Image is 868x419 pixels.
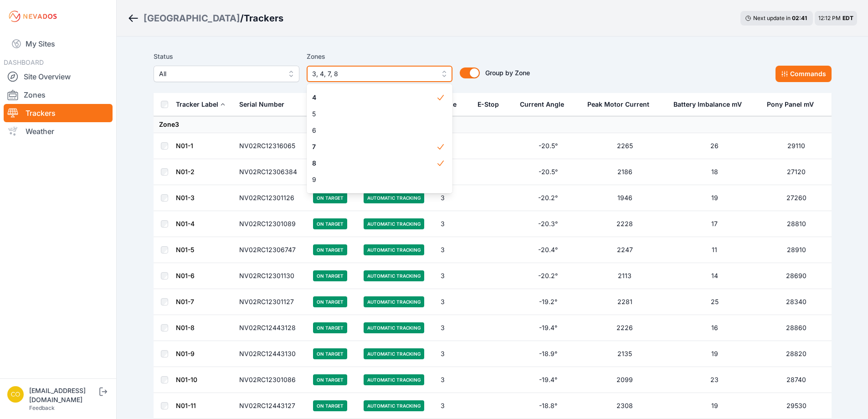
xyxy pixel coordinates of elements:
span: Automatic Tracking [364,296,424,307]
a: N01-6 [176,272,195,279]
span: Next update in [753,15,791,21]
div: Peak Motor Current [587,100,649,109]
span: All [159,68,281,79]
td: 2113 [582,263,668,289]
a: N01-4 [176,220,195,228]
label: Zones [307,51,452,62]
span: 12:12 PM [818,15,841,21]
td: -20.5° [514,159,581,185]
td: 28820 [761,341,832,367]
td: 27120 [761,159,832,185]
div: Current Angle [520,100,564,109]
span: On Target [313,270,347,281]
td: 2265 [582,133,668,159]
span: On Target [313,348,347,359]
span: 10 [312,191,436,201]
td: NV02RC12301086 [234,367,308,393]
span: On Target [313,244,347,255]
span: Group by Zone [485,69,530,77]
td: 28860 [761,315,832,341]
a: My Sites [4,33,113,55]
td: 2228 [582,211,668,237]
td: NV02RC12443127 [234,393,308,419]
span: / [240,12,244,25]
span: On Target [313,192,347,203]
td: 3 [435,159,472,185]
td: 19 [668,393,761,419]
a: Weather [4,122,113,140]
td: 3 [435,237,472,263]
span: Automatic Tracking [364,348,424,359]
td: 3 [435,263,472,289]
span: DASHBOARD [4,58,44,66]
button: 3, 4, 7, 8 [307,66,452,82]
td: -19.4° [514,367,581,393]
button: Current Angle [520,93,571,115]
span: Automatic Tracking [364,218,424,229]
td: 3 [435,341,472,367]
td: 2226 [582,315,668,341]
td: 2281 [582,289,668,315]
button: Battery Imbalance mV [673,93,749,115]
td: Zone 3 [154,116,832,133]
a: N01-11 [176,402,196,409]
td: 28690 [761,263,832,289]
td: NV02RC12301130 [234,263,308,289]
span: Automatic Tracking [364,270,424,281]
td: 17 [668,211,761,237]
button: Pony Panel mV [767,93,821,115]
span: 7 [312,142,436,151]
td: NV02RC12306384 [234,159,308,185]
span: 4 [312,93,436,102]
div: [GEOGRAPHIC_DATA] [144,12,240,25]
div: 3, 4, 7, 8 [307,84,452,193]
td: 3 [435,133,472,159]
span: 5 [312,109,436,119]
span: EDT [842,15,853,21]
td: 28740 [761,367,832,393]
a: Trackers [4,104,113,122]
td: 3 [435,315,472,341]
a: Site Overview [4,67,113,86]
td: 29110 [761,133,832,159]
a: N01-10 [176,376,197,383]
label: Status [154,51,299,62]
td: NV02RC12306747 [234,237,308,263]
td: 3 [435,289,472,315]
td: 28910 [761,237,832,263]
button: E-Stop [478,93,506,115]
a: Zones [4,86,113,104]
td: 2308 [582,393,668,419]
td: 2099 [582,367,668,393]
td: 11 [668,237,761,263]
div: Tracker Label [176,100,218,109]
td: -20.5° [514,133,581,159]
div: Battery Imbalance mV [673,100,742,109]
a: Feedback [29,404,55,411]
td: 29530 [761,393,832,419]
span: Automatic Tracking [364,244,424,255]
span: Automatic Tracking [364,192,424,203]
td: NV02RC12301126 [234,185,308,211]
span: Automatic Tracking [364,400,424,411]
div: E-Stop [478,100,499,109]
td: 2186 [582,159,668,185]
a: N01-1 [176,142,193,150]
a: N01-8 [176,324,195,331]
td: 3 [435,211,472,237]
td: 14 [668,263,761,289]
td: 19 [668,341,761,367]
span: On Target [313,218,347,229]
span: Automatic Tracking [364,374,424,385]
div: Serial Number [239,100,284,109]
span: On Target [313,400,347,411]
button: Tracker Label [176,93,226,115]
td: -20.3° [514,211,581,237]
img: Nevados [7,9,58,24]
td: 18 [668,159,761,185]
td: 3 [435,367,472,393]
h3: Trackers [244,12,283,25]
a: N01-2 [176,168,195,176]
span: 9 [312,175,436,184]
td: 16 [668,315,761,341]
